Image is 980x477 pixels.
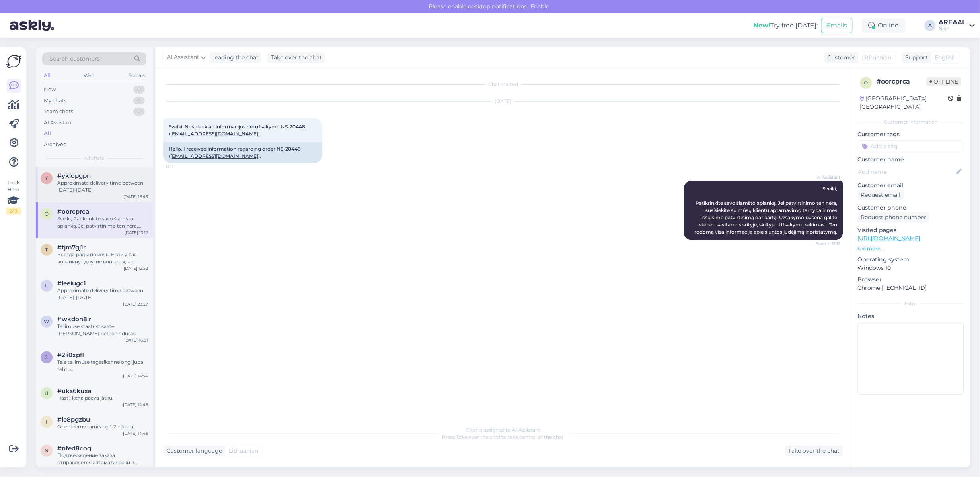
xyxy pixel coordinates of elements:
span: #nfed8coq [57,445,91,452]
span: y [45,175,48,181]
div: Nish [939,26,966,32]
div: [DATE] 13:12 [125,230,148,236]
span: Offline [927,77,962,86]
div: Teie tellimuse tagasikanne ongi juba tehtud [57,359,148,373]
div: 2 / 3 [6,208,21,215]
span: 13:11 [166,163,195,169]
span: #ie8pgzbu [57,416,90,423]
div: Extra [858,300,964,307]
div: Socials [127,70,146,80]
div: Archived [44,141,67,149]
div: A [925,20,936,31]
div: Hästi, kena päeva jätku. [57,395,148,402]
div: [DATE] 14:43 [123,430,148,436]
div: Approximate delivery time between [DATE]-[DATE] [57,179,148,194]
span: Lithuanian [229,447,258,455]
p: Windows 10 [858,264,964,272]
p: Customer name [858,155,964,164]
span: t [45,247,48,253]
div: Chat started [163,81,843,88]
span: Press to take control of the chat [442,434,564,440]
span: English [935,53,956,62]
span: AI Assistant [811,174,841,180]
div: [DATE] 16:43 [123,194,148,200]
p: Visited pages [858,226,964,234]
div: Support [902,53,928,62]
div: Request phone number [858,212,930,223]
span: o [864,80,868,86]
span: All chats [84,155,105,162]
div: All [42,70,51,80]
span: n [45,448,49,453]
div: # oorcprca [877,77,927,86]
div: Customer [824,53,855,62]
div: Online [862,18,906,33]
div: Approximate delivery time between [DATE]-[DATE] [57,287,148,301]
div: Team chats [44,108,73,116]
input: Add a tag [858,140,964,152]
div: [DATE] 23:27 [123,301,148,307]
span: u [45,390,49,396]
p: See more ... [858,245,964,252]
span: #tjm7gj1r [57,244,86,251]
div: [DATE] 12:52 [124,265,148,271]
div: Customer information [858,118,964,126]
p: Operating system [858,255,964,264]
p: Customer email [858,181,964,190]
a: [URL][DOMAIN_NAME] [858,235,920,242]
span: o [45,211,49,217]
div: Всегда рады помочь! Если у вас возникнут другие вопросы, не стесняйтесь обращаться. [57,251,148,265]
div: 0 [133,86,145,94]
span: #uks6kuxa [57,387,92,395]
p: Browser [858,275,964,284]
div: AI Assistant [44,119,73,127]
div: My chats [44,97,66,105]
button: Emails [821,18,853,33]
span: #2li0xpfl [57,351,84,359]
div: Take over the chat [267,52,325,63]
a: AREAALNish [939,19,975,32]
span: Search customers [49,55,100,63]
span: w [44,318,49,324]
span: Chat is assigned to AI Assistant [466,427,540,433]
div: [DATE] [163,98,843,105]
span: Sveiki. Nusulaukiau informacijos dėl užsakymo NS-20448 ( ). [169,124,306,137]
div: [DATE] 14:54 [123,373,148,379]
span: #oorcprca [57,208,89,215]
div: Customer language [163,447,222,455]
span: Lithuanian [862,53,892,62]
span: Seen ✓ 13:12 [811,241,841,247]
div: Web [82,70,96,80]
div: Look Here [6,179,21,215]
div: 0 [133,97,145,105]
div: leading the chat [210,53,259,62]
span: l [45,283,48,289]
div: Tellimuse staatust saate [PERSON_NAME] iseteeninduses alalehel "Tellimuse jälgimine". Seal kuvata... [57,323,148,337]
p: Chrome [TECHNICAL_ID] [858,284,964,292]
i: 'Take over the chat' [456,434,502,440]
span: Enable [528,3,551,10]
a: [EMAIL_ADDRESS][DOMAIN_NAME] [170,131,258,137]
input: Add name [858,167,955,176]
img: Askly Logo [6,54,21,69]
div: [DATE] 14:22 [123,466,148,472]
a: [EMAIL_ADDRESS][DOMAIN_NAME] [170,153,258,159]
div: Hello. I received information regarding order NS-20448 ( ). [163,142,322,163]
div: [DATE] 14:49 [123,402,148,408]
span: i [46,419,47,425]
div: Sveiki, Patikrinkite savo šlamšto aplanką. Jei patvirtinimo ten nėra, susisiekite su mūsų klientų... [57,215,148,230]
div: [DATE] 16:01 [124,337,148,343]
div: Take over the chat [785,446,843,456]
b: New! [754,22,771,29]
div: [GEOGRAPHIC_DATA], [GEOGRAPHIC_DATA] [860,94,948,111]
div: Подтверждение заказа отправляется автоматически в течение нескольких минут после оплаты. Если Вы ... [57,452,148,466]
div: Orienteeruv tarneaeg 1-2 nädalat [57,423,148,430]
div: Request email [858,190,904,200]
div: Try free [DATE]: [754,21,818,30]
span: AI Assistant [167,53,199,62]
div: AREAAL [939,19,966,26]
span: #wkdon8lr [57,316,91,323]
span: #yklopgpn [57,172,91,179]
span: Sveiki, Patikrinkite savo šlamšto aplanką. Jei patvirtinimo ten nėra, susisiekite su mūsų klientų... [695,186,839,235]
p: Customer tags [858,130,964,139]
